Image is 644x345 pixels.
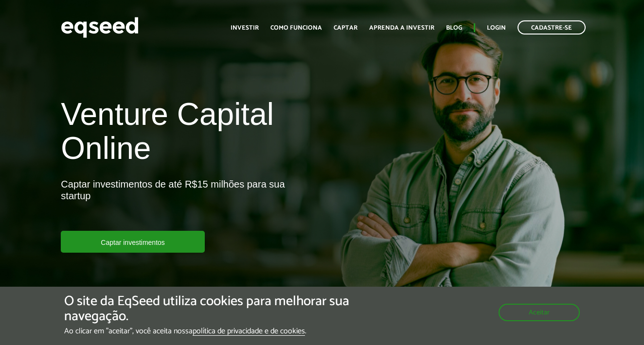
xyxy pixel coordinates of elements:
[61,15,139,40] img: EqSeed
[270,25,322,31] a: Como funciona
[64,294,374,324] h5: O site da EqSeed utiliza cookies para melhorar sua navegação.
[61,178,315,231] p: Captar investimentos de até R$15 milhões para sua startup
[193,328,305,336] a: política de privacidade e de cookies
[231,25,259,31] a: Investir
[61,97,315,171] h1: Venture Capital Online
[446,25,462,31] a: Blog
[487,25,506,31] a: Login
[334,25,358,31] a: Captar
[518,20,586,34] a: Cadastre-se
[64,327,374,336] p: Ao clicar em "aceitar", você aceita nossa .
[499,304,580,321] button: Aceitar
[61,231,205,253] a: Captar investimentos
[369,25,434,31] a: Aprenda a investir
